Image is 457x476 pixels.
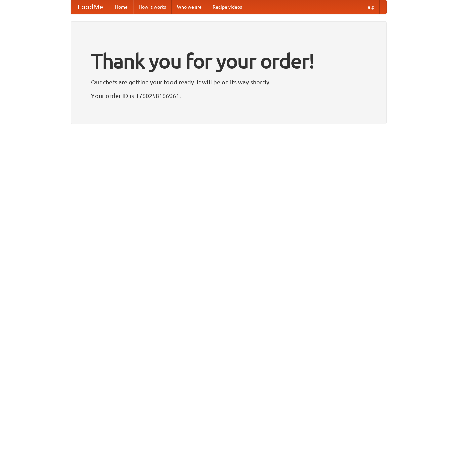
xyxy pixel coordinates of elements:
h1: Thank you for your order! [91,45,366,77]
p: Your order ID is 1760258166961. [91,90,366,101]
p: Our chefs are getting your food ready. It will be on its way shortly. [91,77,366,87]
a: Home [110,0,133,14]
a: How it works [133,0,172,14]
a: FoodMe [71,0,110,14]
a: Help [359,0,380,14]
a: Who we are [172,0,207,14]
a: Recipe videos [207,0,247,14]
